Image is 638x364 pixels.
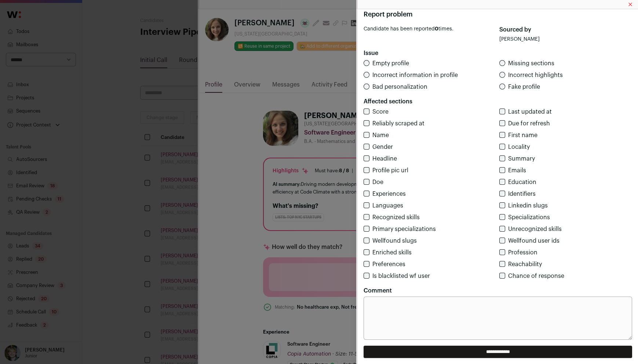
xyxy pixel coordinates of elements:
[508,214,550,220] span: Specializations
[364,49,378,58] label: Issue
[372,156,397,162] span: Headline
[364,238,369,243] input: Wellfound slugs
[364,202,369,208] input: Languages
[508,168,526,173] span: Emails
[364,226,369,232] input: Primary specializations
[364,214,369,220] input: Recognized skills
[372,168,408,173] span: Profile pic url
[372,238,417,244] span: Wellfound slugs
[372,273,430,279] span: Is blacklisted wf user
[372,226,436,232] span: Primary specializations
[508,60,554,66] span: Missing sections
[499,120,505,126] input: Due for refresh
[372,144,393,150] span: Gender
[508,191,536,197] span: Identifiers
[508,132,537,138] span: First name
[508,156,535,162] span: Summary
[499,261,505,267] input: Reachability
[364,144,369,150] input: Gender
[508,72,563,78] span: Incorrect highlights
[508,203,548,209] span: Linkedin slugs
[499,155,505,161] input: Summary
[499,238,505,243] input: Wellfound user ids
[372,179,383,185] span: Doe
[364,9,632,19] h2: Report problem
[372,109,389,115] span: Score
[364,261,369,267] input: Preferences
[364,179,369,185] input: Doe
[372,72,458,78] span: Incorrect information in profile
[435,26,438,32] span: 0
[508,144,530,150] span: Locality
[364,273,369,279] input: Is blacklisted wf user
[499,72,505,78] input: Incorrect highlights
[364,97,412,106] label: Affected sections
[372,132,389,138] span: Name
[364,84,369,89] input: Bad personalization
[499,249,505,255] input: Profession
[508,109,552,115] span: Last updated at
[372,214,420,220] span: Recognized skills
[508,250,537,255] span: Profession
[364,191,369,196] input: Experiences
[372,84,427,90] span: Bad personalization
[364,167,369,173] input: Profile pic url
[499,179,505,185] input: Education
[508,121,550,126] span: Due for refresh
[508,84,540,90] span: Fake profile
[499,84,505,89] input: Fake profile
[499,226,505,232] input: Unrecognized skills
[499,167,505,173] input: Emails
[499,202,505,208] input: Linkedin slugs
[372,261,405,267] span: Preferences
[372,121,424,126] span: Reliably scraped at
[499,36,632,43] div: [PERSON_NAME]
[499,214,505,220] input: Specializations
[499,132,505,138] input: First name
[499,273,505,279] input: Chance of response
[372,191,406,197] span: Experiences
[508,179,536,185] span: Education
[372,60,409,66] span: Empty profile
[499,191,505,196] input: Identifiers
[364,120,369,126] input: Reliably scraped at
[499,25,531,34] label: Sourced by
[508,238,559,244] span: Wellfound user ids
[364,155,369,161] input: Headline
[499,60,505,66] input: Missing sections
[364,60,369,66] input: Empty profile
[499,109,505,114] input: Last updated at
[364,109,369,114] input: Score
[508,261,542,267] span: Reachability
[364,25,496,43] p: Candidate has been reported times.
[364,132,369,138] input: Name
[364,249,369,255] input: Enriched skills
[508,273,564,279] span: Chance of response
[499,144,505,150] input: Locality
[372,250,412,255] span: Enriched skills
[508,226,562,232] span: Unrecognized skills
[364,286,392,295] label: Comment
[372,203,403,209] span: Languages
[364,72,369,78] input: Incorrect information in profile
